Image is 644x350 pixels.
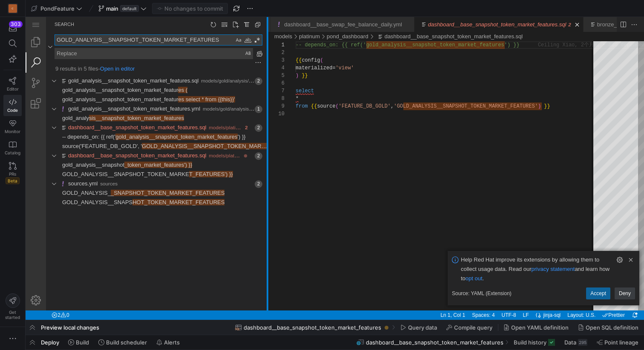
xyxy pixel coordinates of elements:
a: Collapse All [227,3,237,12]
span: Query data [408,324,437,331]
a: Clear Search Results [194,3,204,12]
span: gold_analysis__snapshot [37,145,99,151]
a: gold_analysis__snapshot_token_market_features ( [37,68,162,78]
a: check-all Prettier [575,293,601,303]
div: /sources/sources.yml [33,162,229,171]
div: 9 results in 5 files - Search: GOLD_ANALYSIS__SNAPSHOT_TOKEN_MARKET_FEATURES [20,59,242,293]
span: models/gold/analysis/market [175,61,238,66]
span: source [291,86,310,92]
div: /models/platinum/pond_dashboard/dashboard__base_snapshot_token_market_features.sql • 2 problems i... [33,106,229,115]
span: PondFeature [40,5,75,12]
a: platinum [273,16,294,23]
button: Getstarted [3,290,22,323]
span: Open SQL definition [586,324,638,331]
a: Ln 1, Col 1 [413,293,442,303]
a: Configure Notification [589,238,599,248]
button: Point lineage [593,335,642,350]
li: Split Editor Right (⌘\) [⌥] Split Editor Down [593,3,602,12]
span: es select * from {{this}}' [152,79,209,85]
div: Match Whole Word (⌥⌘W) [218,19,227,27]
a: Editor [3,74,22,95]
div: 2 matches found [229,107,237,115]
span: Data [564,339,576,346]
div: Notifications [603,293,615,303]
span: source('FEATURE_DB_GOLD', ' [37,126,116,132]
a: models [249,16,267,23]
div: Found 'es select * from {{this}}'' at column 45 in line 'gold_analysis__snapshot_token_market_fea... [20,78,242,87]
div: 6 [250,63,259,70]
div: Found 'sis__snapshot_token_market_features' at column 12 in line 'gold_analysis__snapshot_token_m... [20,97,242,106]
div: Found '_token_market_features') }}' at column 25 in line 'gold_analysis__snapshot_token_market_fe... [20,143,242,153]
button: Alerts [152,335,184,350]
div: C [9,4,17,13]
span: Open YAML definition [511,324,569,331]
div: check-all Prettier [573,293,603,303]
div: 1 matches in file gold_analysis__snapshot_token_market_features.yml of folder models/gold/analysi... [20,87,242,97]
div: /models/platinum/pond_dashboard/dashboard__base_snapshot_token_market_features.sql • Contains emp... [33,134,229,143]
span: gold_analy [37,98,63,104]
span: Build scheduler [106,339,147,346]
span: 'FEATURE_DB_GOLD' [313,86,365,92]
a: gold_analysis__snapshot_token_market_features.sql [43,60,173,67]
span: GOLD_ANALYSIS__SNAPSHOT_TOKEN_MARKE [37,154,164,160]
a: pond_dashboard [301,16,343,23]
button: Query data [397,320,441,335]
button: maindefault [96,3,149,14]
button: Build [64,335,93,350]
span: Compile query [454,324,492,331]
span: select [270,71,288,77]
ul: Tab actions [546,3,558,12]
span: dashboard__base_snapshot_token_market_features [366,339,503,346]
span: models/gold/analysis/market [177,89,240,94]
div: 9 [250,85,259,93]
div: Ln 1, Col 1 [411,293,443,303]
a: dashboard__base_snapshot_token_market_features.sql [402,4,541,11]
ul: Tab actions [377,3,388,12]
button: Open SQL definition [574,320,642,335]
span: , [365,86,368,92]
a: GOLD_ANALYSIS__SNAPSHOT_TOKEN_MARKET_FEATURES [37,181,199,190]
div: Found 'T_FEATURES') }}' at column 37 in line 'GOLD_ANALYSIS__SNAPSHOT_TOKEN_MARKET_FEATURES') }}' [20,153,242,162]
span: sources [75,164,92,169]
div: 2 matches found [229,60,237,68]
textarea: Search: Type Search Term and press Enter to search [29,18,208,28]
a: UTF-8 [474,293,493,303]
a: PRsBeta [3,159,22,188]
a: Notifications [604,293,614,303]
span: 'GOLD_ANALYSIS__SNAPSHOT_TOKEN_MARKET_FEATURES' [368,86,512,92]
a: GOLD_ANALYSIS__SNAPSHOT_TOKEN_MARKET_FEATURES [37,171,199,181]
span: gold_analysis__snapshot_token_market_features [90,117,212,123]
a: Open New Search Editor [205,3,215,12]
span: GOLD_ANALYSIS__SNAPSHOT_TOKEN_MARKET_FEATURES [116,126,279,132]
ul: Notification Actions [588,238,612,248]
textarea: dashboard__base_snapshot_token_market_features.sql, preview [270,24,270,32]
a: GOLD_ANALYSIS__SNAPSHOT_TOKEN_MARKET_FEATURES') }} [37,153,207,162]
span: Code [7,108,18,113]
button: Open YAML definition [500,320,572,335]
div: 10 [250,93,259,101]
span: HOT_TOKEN_MARKET_FEATURES [107,182,199,188]
li: Replace All (⌥⌘Enter) [229,32,239,41]
a: Copy current search results to an editor [75,48,109,55]
a: gold_analysis__snapshot_token_market_features select * from {{this}}' [37,78,210,87]
a: dashboard__base_snapshot_token_market_features.sql [43,135,181,142]
a: Accept [561,270,585,282]
span: {{ [285,86,291,92]
span: default [120,5,139,12]
span: PRs [9,171,16,176]
a: More Actions... [604,3,613,12]
a: LF [495,293,506,303]
span: ( [310,86,313,92]
a: dashboard__base_snapshot_token_market_features.sql [43,107,181,114]
a: Close (⌘W) [547,3,556,12]
span: models/platinum/pond_dashboard [183,108,258,113]
span: Alerts [164,339,180,346]
div: Spaces: 4 [443,293,472,303]
a: Refresh [183,3,193,12]
button: Build scheduler [95,335,151,350]
a: Spaces: 4 [444,293,471,303]
div: Found '_SNAPSHOT_TOKEN_MARKET_FEATURES' at column 16 in line 'GOLD_ANALYSIS__SNAPSHOT_TOKEN_MARKE... [20,171,242,181]
span: sis__snapshot_token_market_features [63,98,158,104]
span: -- depends_on: {{ ref('gold_analysis__snapshot_tok [270,25,423,31]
